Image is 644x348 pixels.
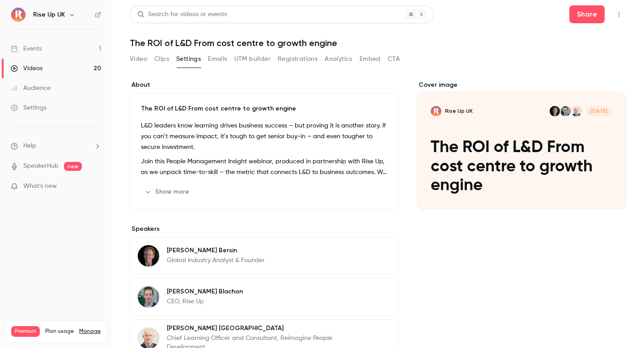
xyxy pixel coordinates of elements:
[167,287,243,296] p: [PERSON_NAME] Blachon
[138,286,159,308] img: Arnaud Blachon
[176,52,201,66] button: Settings
[11,141,101,151] li: help-dropdown-opener
[569,5,605,23] button: Share
[137,10,227,19] div: Search for videos or events
[167,324,341,333] p: [PERSON_NAME] [GEOGRAPHIC_DATA]
[278,52,318,66] button: Registrations
[23,161,59,171] a: SpeakerHub
[138,245,159,267] img: Josh Bersin
[11,103,47,112] div: Settings
[417,81,626,209] section: Cover image
[23,141,36,151] span: Help
[79,328,101,335] a: Manage
[45,328,74,335] span: Plan usage
[11,8,25,22] img: Rise Up UK
[64,162,82,171] span: new
[388,52,400,66] button: CTA
[130,237,399,275] div: Josh Bersin[PERSON_NAME] BersinGlobal Industry Analyst & Founder
[141,104,388,113] p: The ROI of L&D From cost centre to growth engine
[141,185,195,199] button: Show more
[33,10,65,19] h6: Rise Up UK
[167,297,243,306] p: CEO, Rise Up
[167,246,265,255] p: [PERSON_NAME] Bersin
[130,225,399,233] label: Speakers
[234,52,271,66] button: UTM builder
[11,64,42,73] div: Videos
[23,182,57,191] span: What's new
[130,52,147,66] button: Video
[11,44,42,53] div: Events
[612,7,626,21] button: Top Bar Actions
[167,256,265,265] p: Global Industry Analyst & Founder
[360,52,381,66] button: Embed
[325,52,352,66] button: Analytics
[90,182,101,191] iframe: Noticeable Trigger
[130,278,399,316] div: Arnaud Blachon[PERSON_NAME] BlachonCEO, Rise Up
[208,52,227,66] button: Emails
[141,156,388,178] p: Join this People Management Insight webinar, produced in partnership with Rise Up, as we unpack t...
[154,52,169,66] button: Clips
[11,84,51,93] div: Audience
[11,326,40,337] span: Premium
[141,120,388,153] p: L&D leaders know learning drives business success – but proving it is another story. If you can’t...
[417,81,626,89] label: Cover image
[130,81,399,89] label: About
[130,38,626,48] h1: The ROI of L&D From cost centre to growth engine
